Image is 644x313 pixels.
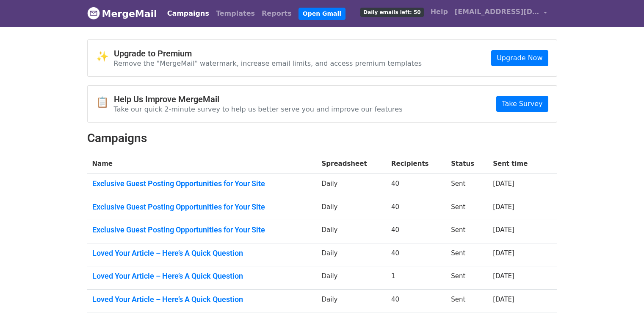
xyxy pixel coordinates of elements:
[496,96,548,112] a: Take Survey
[386,174,446,197] td: 40
[164,5,213,22] a: Campaigns
[92,225,312,235] a: Exclusive Guest Posting Opportunities for Your Site
[386,154,446,174] th: Recipients
[114,105,403,114] p: Take our quick 2-minute survey to help us better serve you and improve our features
[96,96,114,109] span: 📋
[488,154,544,174] th: Sent time
[446,243,488,266] td: Sent
[87,5,157,22] a: MergeMail
[96,50,114,63] span: ✨
[316,243,386,266] td: Daily
[446,220,488,243] td: Sent
[114,94,403,104] h4: Help Us Improve MergeMail
[493,296,514,303] a: [DATE]
[258,5,295,22] a: Reports
[446,154,488,174] th: Status
[357,3,427,20] a: Daily emails left: 50
[386,290,446,313] td: 40
[386,220,446,243] td: 40
[386,197,446,220] td: 40
[316,220,386,243] td: Daily
[493,272,514,280] a: [DATE]
[493,180,514,187] a: [DATE]
[92,295,312,304] a: Loved Your Article – Here’s A Quick Question
[446,290,488,313] td: Sent
[87,154,317,174] th: Name
[316,290,386,313] td: Daily
[455,7,539,17] span: [EMAIL_ADDRESS][DOMAIN_NAME]
[493,203,514,211] a: [DATE]
[446,174,488,197] td: Sent
[386,243,446,266] td: 40
[92,271,312,281] a: Loved Your Article – Here’s A Quick Question
[427,3,451,20] a: Help
[360,8,423,17] span: Daily emails left: 50
[386,266,446,290] td: 1
[451,3,550,23] a: [EMAIL_ADDRESS][DOMAIN_NAME]
[493,249,514,257] a: [DATE]
[213,5,258,22] a: Templates
[299,8,345,20] a: Open Gmail
[87,7,100,20] img: MergeMail logo
[92,249,312,258] a: Loved Your Article – Here’s A Quick Question
[87,131,557,145] h2: Campaigns
[114,48,422,59] h4: Upgrade to Premium
[114,59,422,68] p: Remove the "MergeMail" watermark, increase email limits, and access premium templates
[316,154,386,174] th: Spreadsheet
[92,179,312,188] a: Exclusive Guest Posting Opportunities for Your Site
[446,266,488,290] td: Sent
[92,202,312,212] a: Exclusive Guest Posting Opportunities for Your Site
[491,50,548,66] a: Upgrade Now
[316,266,386,290] td: Daily
[316,174,386,197] td: Daily
[493,226,514,234] a: [DATE]
[446,197,488,220] td: Sent
[316,197,386,220] td: Daily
